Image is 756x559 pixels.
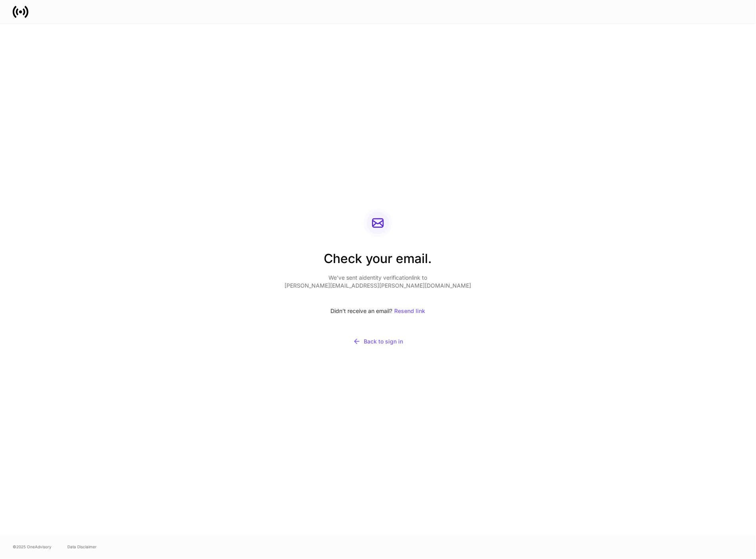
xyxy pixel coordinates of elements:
[285,302,472,320] div: Didn’t receive an email?
[394,308,425,314] div: Resend link
[67,544,97,550] a: Data Disclaimer
[285,332,472,351] button: Back to sign in
[285,250,472,274] h2: Check your email.
[285,274,472,290] p: We’ve sent a identity verification link to [PERSON_NAME][EMAIL_ADDRESS][PERSON_NAME][DOMAIN_NAME]
[394,302,426,320] button: Resend link
[353,338,403,345] div: Back to sign in
[13,544,52,550] span: © 2025 OneAdvisory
